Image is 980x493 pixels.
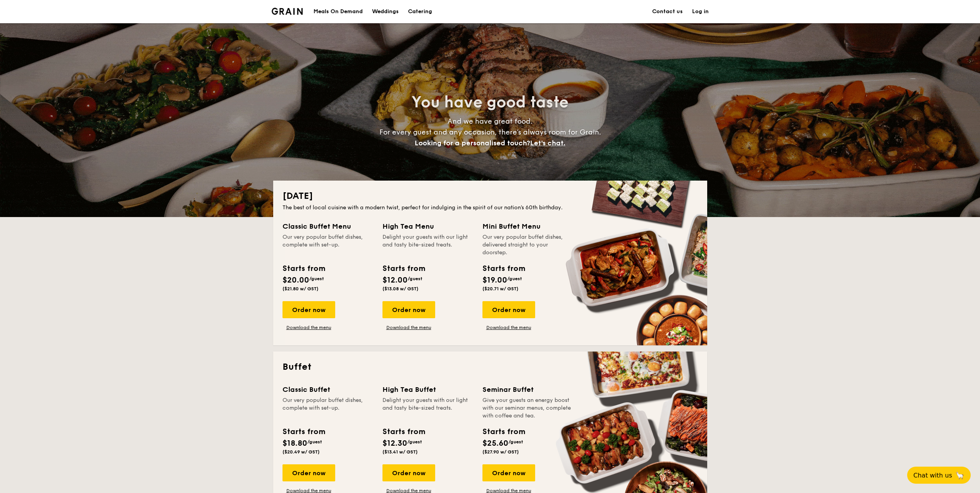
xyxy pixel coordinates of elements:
div: Order now [282,301,335,318]
span: 🦙 [955,471,964,480]
div: Delight your guests with our light and tasty bite-sized treats. [382,396,473,420]
a: Download the menu [282,324,335,331]
span: ($27.90 w/ GST) [482,449,519,455]
span: Let's chat. [530,139,565,147]
div: Starts from [282,426,325,438]
div: High Tea Menu [382,221,473,232]
span: /guest [508,439,523,445]
div: Order now [282,464,335,481]
div: Mini Buffet Menu [482,221,573,232]
a: Download the menu [382,324,435,331]
span: ($21.80 w/ GST) [282,286,319,291]
div: Order now [382,301,435,318]
span: $18.80 [282,439,307,448]
span: /guest [408,276,422,281]
span: /guest [309,276,324,281]
div: Starts from [382,263,425,274]
div: Starts from [282,263,325,274]
div: Starts from [482,263,525,274]
div: Our very popular buffet dishes, complete with set-up. [282,396,373,420]
div: Starts from [382,426,425,438]
div: The best of local cuisine with a modern twist, perfect for indulging in the spirit of our nation’... [282,204,698,212]
a: Download the menu [482,324,535,331]
h2: [DATE] [282,190,698,202]
div: Our very popular buffet dishes, delivered straight to your doorstep. [482,233,573,257]
span: $19.00 [482,276,507,285]
span: And we have great food. For every guest and any occasion, there’s always room for Grain. [379,117,601,147]
img: Grain [272,8,303,15]
div: Seminar Buffet [482,384,573,395]
div: Order now [482,301,535,318]
span: ($20.49 w/ GST) [282,449,320,455]
span: $12.00 [382,276,408,285]
div: Starts from [482,426,525,438]
span: ($13.41 w/ GST) [382,449,418,455]
span: You have good taste [412,93,568,112]
div: High Tea Buffet [382,384,473,395]
h2: Buffet [282,361,698,373]
div: Give your guests an energy boost with our seminar menus, complete with coffee and tea. [482,396,573,420]
span: Looking for a personalised touch? [415,139,530,147]
span: $20.00 [282,276,309,285]
span: $12.30 [382,439,407,448]
div: Order now [482,464,535,481]
div: Classic Buffet [282,384,373,395]
div: Our very popular buffet dishes, complete with set-up. [282,233,373,257]
button: Chat with us🦙 [907,467,971,484]
div: Order now [382,464,435,481]
a: Logotype [272,8,303,15]
span: $25.60 [482,439,508,448]
span: Chat with us [913,472,952,479]
span: /guest [407,439,422,445]
span: ($13.08 w/ GST) [382,286,419,291]
span: /guest [307,439,322,445]
span: ($20.71 w/ GST) [482,286,518,291]
div: Delight your guests with our light and tasty bite-sized treats. [382,233,473,257]
span: /guest [507,276,522,281]
div: Classic Buffet Menu [282,221,373,232]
